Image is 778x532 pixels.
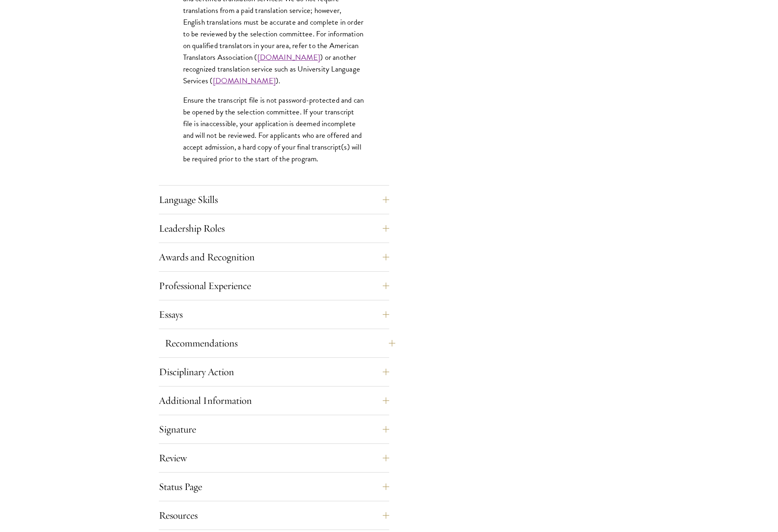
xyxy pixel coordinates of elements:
[159,420,389,439] button: Signature
[159,276,389,296] button: Professional Experience
[159,506,389,525] button: Resources
[159,448,389,468] button: Review
[165,334,395,353] button: Recommendations
[159,362,389,382] button: Disciplinary Action
[159,219,389,238] button: Leadership Roles
[159,477,389,496] button: Status Page
[159,190,389,209] button: Language Skills
[159,391,389,410] button: Additional Information
[183,94,365,165] p: Ensure the transcript file is not password-protected and can be opened by the selection committee...
[257,51,320,63] a: [DOMAIN_NAME]
[159,305,389,324] button: Essays
[159,247,389,267] button: Awards and Recognition
[213,75,276,87] a: [DOMAIN_NAME]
